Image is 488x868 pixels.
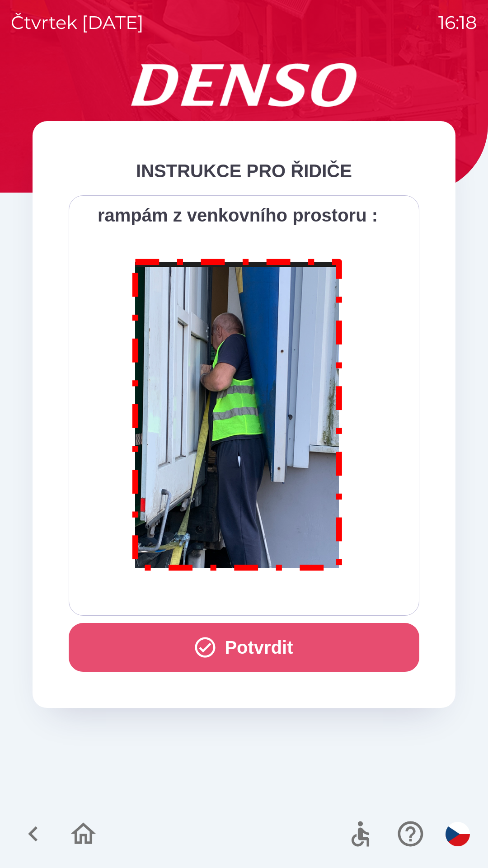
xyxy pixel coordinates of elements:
[11,9,144,36] p: čtvrtek [DATE]
[69,623,419,672] button: Potvrdit
[446,822,470,846] img: cs flag
[69,157,419,184] div: INSTRUKCE PRO ŘIDIČE
[33,63,455,107] img: Logo
[438,9,477,36] p: 16:18
[122,247,353,579] img: M8MNayrTL6gAAAABJRU5ErkJggg==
